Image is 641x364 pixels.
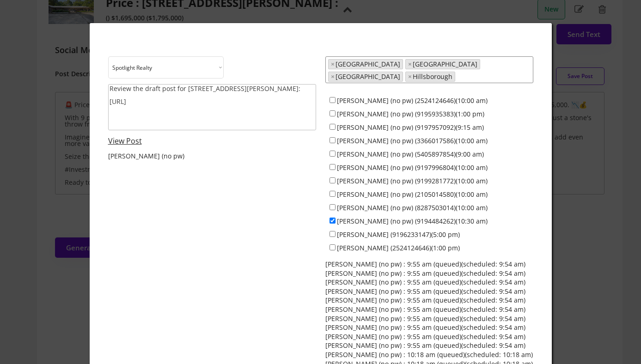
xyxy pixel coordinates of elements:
[405,72,455,82] li: Hillsborough
[325,278,525,287] div: [PERSON_NAME] (no pw) : 9:55 am (queued)(scheduled: 9:54 am)
[325,350,533,359] div: [PERSON_NAME] (no pw) : 10:18 am (queued)(scheduled: 10:18 am)
[408,73,412,80] span: ×
[405,59,480,69] li: Durham
[108,152,184,161] div: [PERSON_NAME] (no pw)
[337,230,460,239] label: [PERSON_NAME] (9196233147)(5:00 pm)
[325,323,525,332] div: [PERSON_NAME] (no pw) : 9:55 am (queued)(scheduled: 9:54 am)
[325,296,525,305] div: [PERSON_NAME] (no pw) : 9:55 am (queued)(scheduled: 9:54 am)
[337,150,484,158] label: [PERSON_NAME] (no pw) (5405897854)(9:00 am)
[331,73,335,80] span: ×
[108,136,142,146] a: View Post
[325,314,525,323] div: [PERSON_NAME] (no pw) : 9:55 am (queued)(scheduled: 9:54 am)
[331,61,335,67] span: ×
[337,109,484,118] label: [PERSON_NAME] (no pw) (9195935383)(1:00 pm)
[337,163,488,172] label: [PERSON_NAME] (no pw) (9197996804)(10:00 am)
[337,243,460,252] label: [PERSON_NAME] (2524124646)(1:00 pm)
[325,341,525,350] div: [PERSON_NAME] (no pw) : 9:55 am (queued)(scheduled: 9:54 am)
[325,260,525,269] div: [PERSON_NAME] (no pw) : 9:55 am (queued)(scheduled: 9:54 am)
[337,136,488,145] label: [PERSON_NAME] (no pw) (3366017586)(10:00 am)
[328,59,403,69] li: Raleigh
[337,217,488,225] label: [PERSON_NAME] (no pw) (9194484262)(10:30 am)
[337,123,484,132] label: [PERSON_NAME] (no pw) (9197957092)(9:15 am)
[337,190,488,199] label: [PERSON_NAME] (no pw) (2105014580)(10:00 am)
[325,287,525,296] div: [PERSON_NAME] (no pw) : 9:55 am (queued)(scheduled: 9:54 am)
[337,176,488,185] label: [PERSON_NAME] (no pw) (9199281772)(10:00 am)
[337,203,488,212] label: [PERSON_NAME] (no pw) (8287503014)(10:00 am)
[408,61,412,67] span: ×
[325,305,525,314] div: [PERSON_NAME] (no pw) : 9:55 am (queued)(scheduled: 9:54 am)
[328,72,403,82] li: Chapel Hill
[325,269,525,278] div: [PERSON_NAME] (no pw) : 9:55 am (queued)(scheduled: 9:54 am)
[325,332,525,341] div: [PERSON_NAME] (no pw) : 9:55 am (queued)(scheduled: 9:54 am)
[337,96,488,105] label: [PERSON_NAME] (no pw) (2524124646)(10:00 am)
